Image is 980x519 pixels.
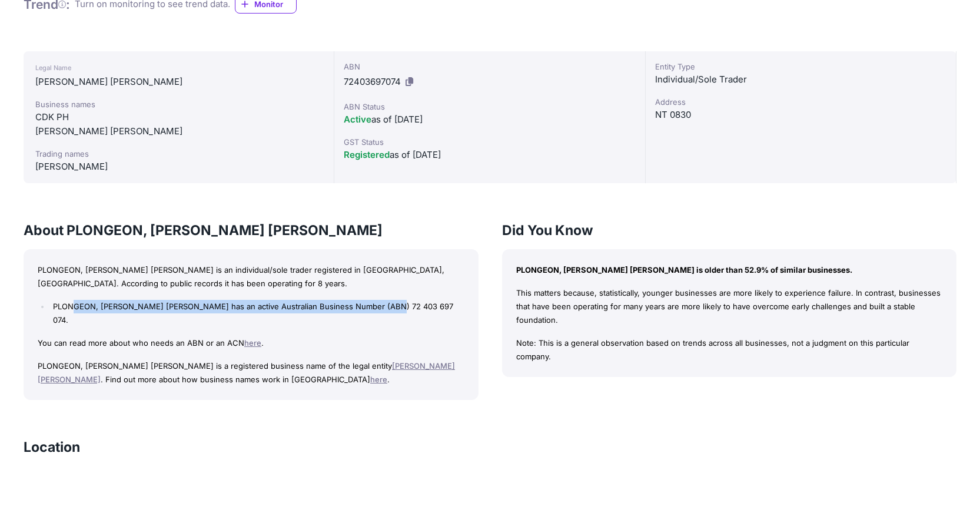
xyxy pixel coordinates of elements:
div: Entity Type [655,61,946,72]
span: Registered [344,149,390,160]
li: PLONGEON, [PERSON_NAME] [PERSON_NAME] has an active Australian Business Number (ABN) 72 403 697 074. [50,300,464,327]
div: Address [655,96,946,108]
div: ABN [344,61,635,72]
p: PLONGEON, [PERSON_NAME] [PERSON_NAME] is an individual/sole trader registered in [GEOGRAPHIC_DATA... [38,263,464,290]
div: Individual/Sole Trader [655,72,946,87]
div: Trading names [35,148,322,160]
a: here [370,375,387,384]
div: NT 0830 [655,108,946,122]
p: You can read more about who needs an ABN or an ACN . [38,336,464,350]
p: Note: This is a general observation based on trends across all businesses, not a judgment on this... [516,336,943,363]
p: PLONGEON, [PERSON_NAME] [PERSON_NAME] is a registered business name of the legal entity . Find ou... [38,359,464,386]
div: [PERSON_NAME] [PERSON_NAME] [35,124,322,138]
div: as of [DATE] [344,113,635,127]
a: [PERSON_NAME] [PERSON_NAME] [38,361,455,384]
h3: About PLONGEON, [PERSON_NAME] [PERSON_NAME] [24,221,479,240]
div: Business names [35,98,322,110]
h3: Did You Know [502,221,957,240]
h3: Location [24,438,80,457]
div: [PERSON_NAME] [PERSON_NAME] [35,75,322,89]
p: This matters because, statistically, younger businesses are more likely to experience failure. In... [516,286,943,326]
div: Legal Name [35,61,322,75]
span: Active [344,114,371,125]
div: GST Status [344,136,635,148]
div: as of [DATE] [344,148,635,162]
span: 72403697074 [344,76,401,87]
a: here [244,338,261,348]
div: ABN Status [344,101,635,113]
div: CDK PH [35,110,322,124]
div: [PERSON_NAME] [35,160,322,174]
p: PLONGEON, [PERSON_NAME] [PERSON_NAME] is older than 52.9% of similar businesses. [516,263,943,277]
